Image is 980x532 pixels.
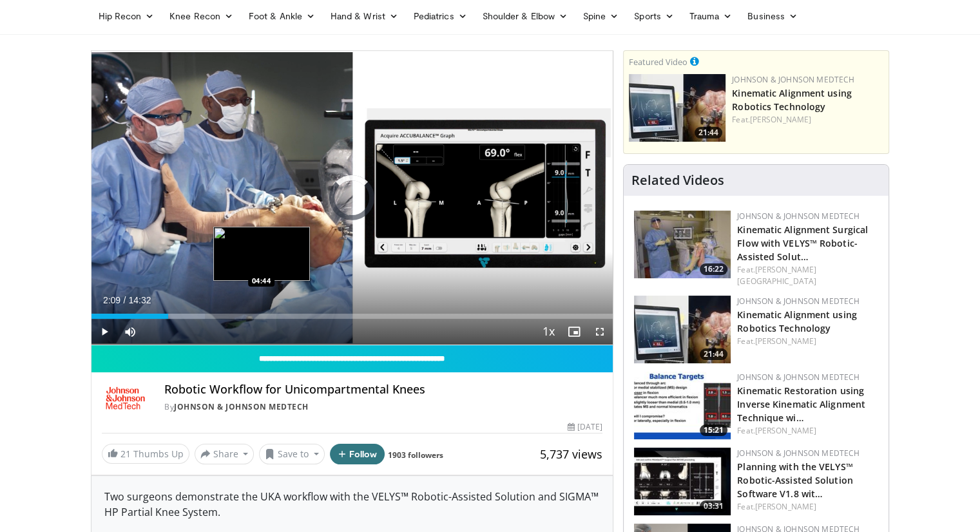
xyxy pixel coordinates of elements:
[102,383,149,413] img: Johnson & Johnson MedTech
[535,319,561,345] button: Playback Rate
[241,3,323,29] a: Foot & Ankle
[700,500,727,512] span: 03:31
[737,385,865,424] a: Kinematic Restoration using Inverse Kinematic Alignment Technique wi…
[634,448,731,515] a: 03:31
[755,425,816,436] a: [PERSON_NAME]
[737,264,878,287] div: Feat.
[568,421,602,433] div: [DATE]
[103,295,120,305] span: 2:09
[91,3,162,29] a: Hip Recon
[755,336,816,347] a: [PERSON_NAME]
[164,383,602,397] h4: Robotic Workflow for Unicompartmental Knees
[475,3,575,29] a: Shoulder & Elbow
[330,444,385,464] button: Follow
[91,314,613,319] div: Progress Bar
[737,296,860,307] a: Johnson & Johnson MedTech
[634,211,731,278] a: 16:22
[162,3,241,29] a: Knee Recon
[213,227,310,281] img: image.jpeg
[737,223,868,263] a: Kinematic Alignment Surgical Flow with VELYS™ Robotic-Assisted Solut…
[117,319,143,345] button: Mute
[634,372,731,439] a: 15:21
[259,444,325,464] button: Save to
[91,319,117,345] button: Play
[195,444,255,464] button: Share
[626,3,682,29] a: Sports
[629,74,725,142] a: 21:44
[174,401,309,412] a: Johnson & Johnson MedTech
[737,372,860,383] a: Johnson & Johnson MedTech
[629,56,687,68] small: Featured Video
[634,372,731,439] img: c3704768-32c2-46ef-8634-98aedd80a818.150x105_q85_crop-smart_upscale.jpg
[737,309,857,334] a: Kinematic Alignment using Robotics Technology
[732,74,854,85] a: Johnson & Johnson MedTech
[388,450,443,461] a: 1903 followers
[732,87,852,113] a: Kinematic Alignment using Robotics Technology
[634,448,731,515] img: 03645a01-2c96-4821-a897-65d5b8c84622.150x105_q85_crop-smart_upscale.jpg
[323,3,406,29] a: Hand & Wrist
[700,263,727,275] span: 16:22
[164,401,602,413] div: By
[700,424,727,436] span: 15:21
[561,319,587,345] button: Enable picture-in-picture mode
[737,448,860,459] a: Johnson & Johnson MedTech
[634,296,731,363] img: 85482610-0380-4aae-aa4a-4a9be0c1a4f1.150x105_q85_crop-smart_upscale.jpg
[737,211,860,222] a: Johnson & Johnson MedTech
[682,3,740,29] a: Trauma
[737,461,853,500] a: Planning with the VELYS™ Robotic-Assisted Solution Software V1.8 wit…
[737,425,878,437] div: Feat.
[102,444,189,464] a: 21 Thumbs Up
[750,114,811,125] a: [PERSON_NAME]
[634,296,731,363] a: 21:44
[732,114,883,126] div: Feat.
[629,74,725,142] img: 85482610-0380-4aae-aa4a-4a9be0c1a4f1.150x105_q85_crop-smart_upscale.jpg
[128,295,151,305] span: 14:32
[91,51,613,345] video-js: Video Player
[124,295,126,305] span: /
[737,264,816,287] a: [PERSON_NAME][GEOGRAPHIC_DATA]
[587,319,613,345] button: Fullscreen
[737,336,878,347] div: Feat.
[575,3,626,29] a: Spine
[755,501,816,512] a: [PERSON_NAME]
[634,211,731,278] img: 22b3d5e8-ada8-4647-84b0-4312b2f66353.150x105_q85_crop-smart_upscale.jpg
[740,3,805,29] a: Business
[700,348,727,360] span: 21:44
[120,448,131,460] span: 21
[540,446,602,462] span: 5,737 views
[695,127,722,138] span: 21:44
[737,501,878,513] div: Feat.
[406,3,475,29] a: Pediatrics
[631,173,724,188] h4: Related Videos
